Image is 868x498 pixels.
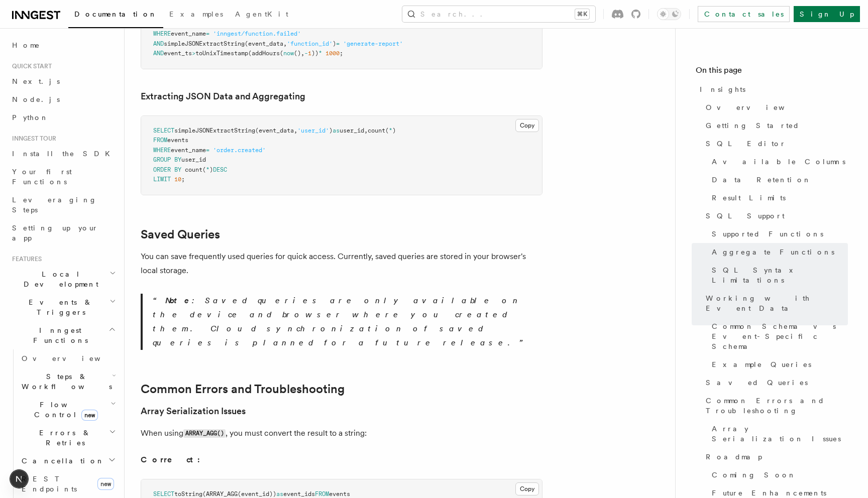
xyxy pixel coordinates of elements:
a: Overview [702,98,848,116]
span: Supported Functions [712,229,823,239]
span: Leveraging Steps [12,196,97,214]
a: SQL Syntax Limitations [708,261,848,289]
strong: Note [165,296,192,305]
span: ) [209,166,213,173]
span: simpleJSONExtractString(event_data, [164,40,287,47]
button: Search...⌘K [402,6,595,22]
span: 1000 [325,50,340,57]
span: Quick start [8,62,52,70]
a: Install the SDK [8,145,118,163]
a: Extracting JSON Data and Aggregating [141,89,305,103]
span: > [192,50,195,57]
p: When using , you must convert the result to a string: [141,426,542,441]
span: Common Errors and Troubleshooting [706,396,848,416]
span: Future Enhancements [712,488,826,498]
p: : Saved queries are only available on the device and browser where you created them. Cloud synchr... [153,294,542,350]
span: ; [181,176,185,183]
span: user_id, [340,127,368,134]
span: AND [153,50,164,57]
a: Documentation [68,3,163,28]
a: SQL Support [702,207,848,225]
span: ) [392,127,396,134]
a: Getting Started [702,116,848,135]
span: new [81,410,98,421]
span: Features [8,255,42,263]
span: FROM [315,490,329,497]
a: Your first Functions [8,163,118,191]
a: Contact sales [698,6,790,22]
a: Insights [696,80,848,98]
span: Node.js [12,95,60,103]
span: Examples [169,10,223,18]
span: event_name [171,147,206,154]
span: WHERE [153,147,171,154]
span: Python [12,113,49,121]
button: Steps & Workflows [18,367,118,396]
a: Saved Queries [702,374,848,392]
span: )) [311,50,318,57]
span: GROUP BY [153,156,181,163]
span: Steps & Workflows [18,371,112,392]
span: ORDER BY [153,166,181,173]
span: 10 [174,176,181,183]
span: ( [202,166,206,173]
a: Python [8,108,118,127]
span: event_ids [283,490,315,497]
a: Leveraging Steps [8,191,118,219]
a: SQL Editor [702,135,848,153]
span: Errors & Retries [18,428,109,448]
span: 'generate-report' [343,40,403,47]
a: Setting up your app [8,219,118,247]
button: Events & Triggers [8,293,118,321]
span: REST Endpoints [22,475,77,493]
a: Aggregate Functions [708,243,848,261]
a: Result Limits [708,189,848,207]
a: Roadmap [702,448,848,466]
span: DESC [213,166,227,173]
span: Flow Control [18,400,111,420]
span: Saved Queries [706,378,808,388]
span: Next.js [12,77,60,85]
button: Copy [515,119,539,132]
span: as [276,490,283,497]
a: AgentKit [229,3,294,27]
span: ) [329,127,333,134]
span: - [304,50,308,57]
span: Your first Functions [12,168,72,186]
span: AgentKit [235,10,288,18]
h4: On this page [696,64,848,80]
kbd: ⌘K [575,9,589,19]
span: AND [153,40,164,47]
span: SELECT [153,490,174,497]
button: Toggle dark mode [657,8,681,20]
a: Coming Soon [708,466,848,484]
span: event_name [171,30,206,37]
span: events [167,137,188,144]
span: Local Development [8,269,110,289]
span: = [206,30,209,37]
span: Cancellation [18,456,104,466]
span: Aggregate Functions [712,247,834,257]
a: Supported Functions [708,225,848,243]
a: Overview [18,349,118,367]
span: Roadmap [706,452,762,462]
span: SQL Editor [706,139,786,149]
span: Inngest tour [8,135,56,143]
span: as [333,127,340,134]
span: 'inngest/function.failed' [213,30,301,37]
a: Next.js [8,72,118,90]
span: count [185,166,202,173]
span: toUnixTimestamp(addHours( [195,50,283,57]
span: user_id [181,156,206,163]
span: Result Limits [712,193,786,203]
span: Events & Triggers [8,297,110,317]
span: 'function_id' [287,40,333,47]
span: simpleJSONExtractString(event_data, [174,127,297,134]
span: Inngest Functions [8,325,108,345]
a: Data Retention [708,171,848,189]
a: Node.js [8,90,118,108]
span: 'user_id' [297,127,329,134]
span: count [368,127,385,134]
span: Available Columns [712,157,845,167]
span: SELECT [153,127,174,134]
